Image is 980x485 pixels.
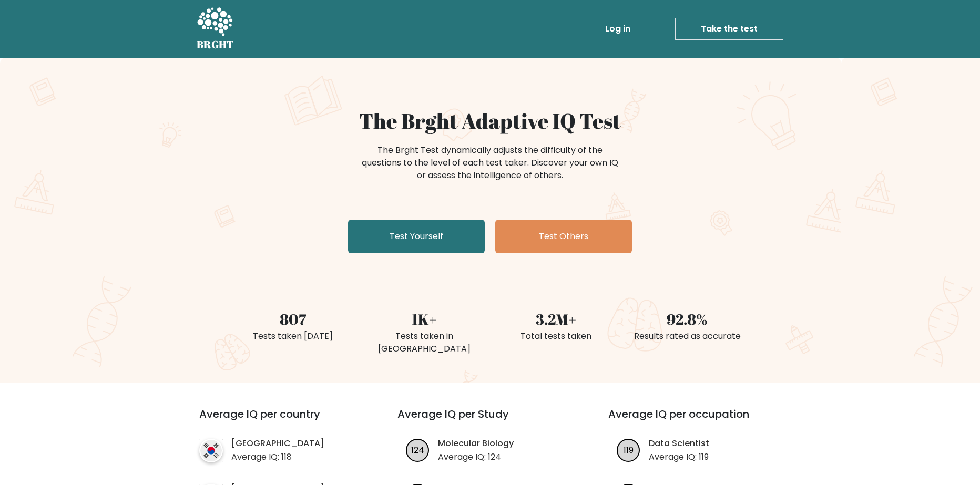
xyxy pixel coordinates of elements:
text: 119 [624,443,634,456]
p: Average IQ: 124 [438,451,514,463]
img: country [199,439,223,462]
div: Total tests taken [496,330,615,343]
a: BRGHT [197,4,234,54]
div: 807 [233,308,352,330]
div: Tests taken [DATE] [233,330,352,343]
a: Test Others [495,220,632,253]
h3: Average IQ per country [199,408,360,433]
div: 92.8% [628,308,747,330]
p: Average IQ: 118 [231,451,324,463]
a: [GEOGRAPHIC_DATA] [231,437,324,450]
a: Take the test [675,18,783,40]
a: Log in [601,18,635,39]
h3: Average IQ per Study [397,408,583,433]
p: Average IQ: 119 [649,451,709,463]
h5: BRGHT [197,38,234,51]
div: Tests taken in [GEOGRAPHIC_DATA] [365,330,484,355]
div: Results rated as accurate [628,330,747,343]
div: 3.2M+ [496,308,615,330]
a: Molecular Biology [438,437,514,450]
a: Test Yourself [348,220,485,253]
div: 1K+ [365,308,484,330]
div: The Brght Test dynamically adjusts the difficulty of the questions to the level of each test take... [359,144,621,182]
h3: Average IQ per occupation [608,408,794,433]
a: Data Scientist [649,437,709,450]
h1: The Brght Adaptive IQ Test [233,108,747,133]
text: 124 [411,443,424,456]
